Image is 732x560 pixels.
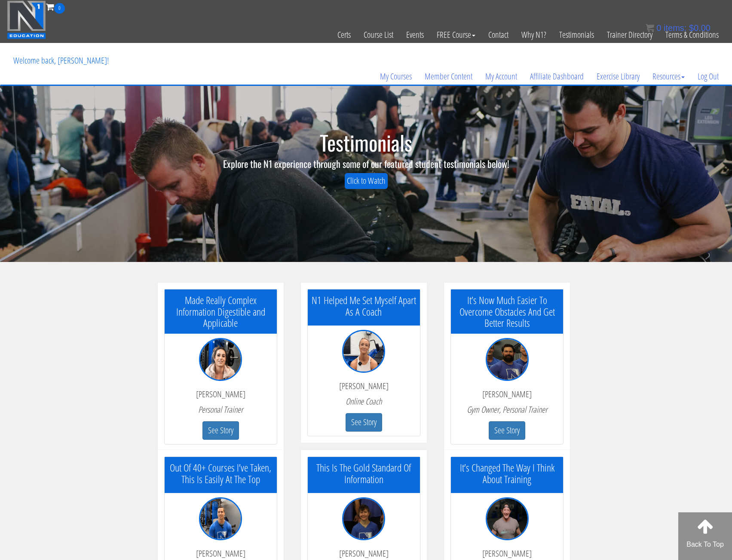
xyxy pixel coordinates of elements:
[346,396,382,407] em: Online Coach
[691,56,725,97] a: Log Out
[590,56,646,97] a: Exercise Library
[7,43,115,78] p: Welcome back, [PERSON_NAME]!
[199,497,242,540] img: testimonial
[659,14,725,56] a: Terms & Conditions
[418,56,479,97] a: Member Content
[479,56,524,97] a: My Account
[171,549,270,558] p: [PERSON_NAME]
[646,24,654,32] img: icon11.png
[486,338,529,381] img: testimonial
[308,462,420,485] h5: This Is The Gold Standard Of Information
[7,0,46,39] img: n1-education
[457,549,557,558] p: [PERSON_NAME]
[482,14,515,56] a: Contact
[165,295,277,329] h5: Made Really Complex Information Digestible and Applicable
[430,14,482,56] a: FREE Course
[451,462,563,485] h5: It’s Changed The Way I Think About Training
[171,390,270,399] p: [PERSON_NAME]
[451,295,563,329] h5: It’s Now Much Easier To Overcome Obstacles And Get Better Results
[553,14,600,56] a: Testimonials
[54,3,65,14] span: 0
[646,56,691,97] a: Resources
[331,14,357,56] a: Certs
[198,404,243,415] em: Personal Trainer
[515,14,553,56] a: Why N1?
[314,549,413,558] p: [PERSON_NAME]
[689,23,694,33] span: $
[524,56,590,97] a: Affiliate Dashboard
[342,330,385,373] img: testimonial
[400,14,430,56] a: Events
[202,421,239,440] button: See Story
[345,173,388,189] a: Click to Watch
[357,14,400,56] a: Course List
[346,413,382,432] button: See Story
[664,23,686,33] span: items:
[374,56,418,97] a: My Courses
[600,14,659,56] a: Trainer Directory
[346,416,382,427] a: See Story
[486,497,529,540] img: testimonial
[489,421,525,440] button: See Story
[199,338,242,381] img: testimonial
[489,424,525,435] a: See Story
[467,404,547,415] em: Gym Owner, Personal Trainer
[689,23,711,33] bdi: 0.00
[46,1,65,12] a: 0
[308,295,420,317] h5: N1 Helped Me Set Myself Apart As A Coach
[457,390,557,399] p: [PERSON_NAME]
[342,497,385,540] img: testimonial
[165,462,277,485] h5: Out Of 40+ Courses I’ve Taken, This Is Easily At The Top
[646,23,711,33] a: 0 items: $0.00
[314,381,413,391] p: [PERSON_NAME]
[656,23,661,33] span: 0
[202,424,239,435] a: See Story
